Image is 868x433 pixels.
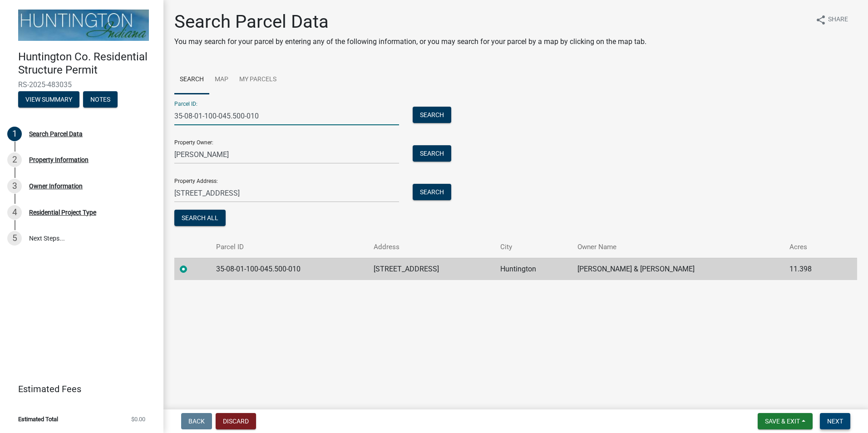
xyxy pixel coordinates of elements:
span: Next [827,418,843,425]
h1: Search Parcel Data [174,11,646,33]
span: Estimated Total [18,416,58,422]
button: Search [413,145,451,162]
button: Notes [83,91,118,108]
td: 11.398 [784,258,839,280]
div: 3 [7,179,22,193]
span: Share [828,15,848,25]
th: Address [368,236,494,258]
th: Acres [784,236,839,258]
button: Search [413,184,451,200]
td: Huntington [495,258,572,280]
div: 2 [7,153,22,167]
span: Back [188,418,205,425]
h4: Huntington Co. Residential Structure Permit [18,50,156,77]
button: Search [413,107,451,123]
td: [PERSON_NAME] & [PERSON_NAME] [572,258,784,280]
th: City [495,236,572,258]
button: shareShare [808,11,855,29]
span: $0.00 [131,416,145,422]
img: Huntington County, Indiana [18,10,149,41]
wm-modal-confirm: Summary [18,96,79,103]
span: Save & Exit [765,418,800,425]
i: share [815,15,826,25]
div: Owner Information [29,183,83,189]
button: Search All [174,210,226,226]
span: RS-2025-483035 [18,80,145,89]
p: You may search for your parcel by entering any of the following information, or you may search fo... [174,36,646,47]
div: Residential Project Type [29,209,96,216]
td: [STREET_ADDRESS] [368,258,494,280]
a: Map [209,65,234,94]
button: Discard [216,413,256,429]
a: My Parcels [234,65,282,94]
a: Search [174,65,209,94]
div: 5 [7,231,22,246]
wm-modal-confirm: Notes [83,96,118,103]
div: Property Information [29,157,89,163]
div: 4 [7,205,22,220]
button: Back [181,413,212,429]
div: Search Parcel Data [29,131,83,137]
div: 1 [7,127,22,141]
a: Estimated Fees [7,380,149,398]
td: 35-08-01-100-045.500-010 [211,258,369,280]
button: Save & Exit [758,413,813,429]
th: Owner Name [572,236,784,258]
th: Parcel ID [211,236,369,258]
button: View Summary [18,91,79,108]
button: Next [820,413,850,429]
